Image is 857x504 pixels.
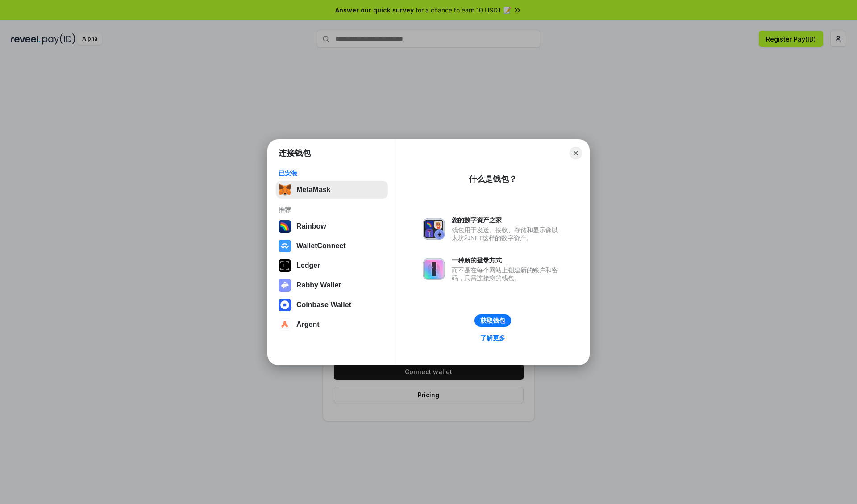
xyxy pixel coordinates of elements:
[296,222,326,230] div: Rainbow
[276,276,388,294] button: Rabby Wallet
[452,266,562,282] div: 而不是在每个网站上创建新的账户和密码，只需连接您的钱包。
[296,242,346,250] div: WalletConnect
[276,257,388,275] button: Ledger
[279,259,291,272] img: svg+xml,%3Csvg%20xmlns%3D%22http%3A%2F%2Fwww.w3.org%2F2000%2Fsvg%22%20width%3D%2228%22%20height%3...
[276,296,388,314] button: Coinbase Wallet
[452,256,562,264] div: 一种新的登录方式
[276,217,388,235] button: Rainbow
[276,237,388,255] button: WalletConnect
[296,321,320,329] div: Argent
[469,174,517,184] div: 什么是钱包？
[279,169,385,177] div: 已安装
[480,334,505,342] div: 了解更多
[279,318,291,331] img: svg+xml,%3Csvg%20width%3D%2228%22%20height%3D%2228%22%20viewBox%3D%220%200%2028%2028%22%20fill%3D...
[296,186,330,194] div: MetaMask
[474,314,511,327] button: 获取钱包
[480,317,505,325] div: 获取钱包
[279,148,311,158] h1: 连接钱包
[279,220,291,233] img: svg+xml,%3Csvg%20width%3D%22120%22%20height%3D%22120%22%20viewBox%3D%220%200%20120%20120%22%20fil...
[276,316,388,333] button: Argent
[279,299,291,311] img: svg+xml,%3Csvg%20width%3D%2228%22%20height%3D%2228%22%20viewBox%3D%220%200%2028%2028%22%20fill%3D...
[279,183,291,196] img: svg+xml,%3Csvg%20fill%3D%22none%22%20height%3D%2233%22%20viewBox%3D%220%200%2035%2033%22%20width%...
[296,262,320,270] div: Ledger
[452,216,562,224] div: 您的数字资产之家
[279,279,291,292] img: svg+xml,%3Csvg%20xmlns%3D%22http%3A%2F%2Fwww.w3.org%2F2000%2Fsvg%22%20fill%3D%22none%22%20viewBox...
[276,181,388,199] button: MetaMask
[279,206,385,214] div: 推荐
[423,258,445,280] img: svg+xml,%3Csvg%20xmlns%3D%22http%3A%2F%2Fwww.w3.org%2F2000%2Fsvg%22%20fill%3D%22none%22%20viewBox...
[570,147,582,159] button: Close
[452,226,562,242] div: 钱包用于发送、接收、存储和显示像以太坊和NFT这样的数字资产。
[423,218,445,240] img: svg+xml,%3Csvg%20xmlns%3D%22http%3A%2F%2Fwww.w3.org%2F2000%2Fsvg%22%20fill%3D%22none%22%20viewBox...
[296,281,341,289] div: Rabby Wallet
[296,301,351,309] div: Coinbase Wallet
[475,332,511,344] a: 了解更多
[279,240,291,252] img: svg+xml,%3Csvg%20width%3D%2228%22%20height%3D%2228%22%20viewBox%3D%220%200%2028%2028%22%20fill%3D...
